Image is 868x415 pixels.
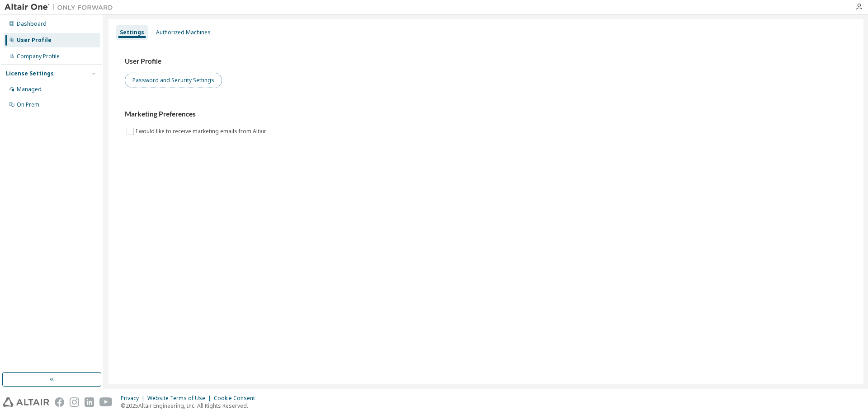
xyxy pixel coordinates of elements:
div: Cookie Consent [214,395,260,402]
div: Authorized Machines [156,29,211,36]
p: © 2025 Altair Engineering, Inc. All Rights Reserved. [121,402,260,410]
h3: User Profile [125,57,847,66]
div: Settings [120,29,144,36]
img: facebook.svg [55,397,64,407]
div: Privacy [121,395,147,402]
img: youtube.svg [99,397,113,407]
div: Managed [17,86,42,93]
div: On Prem [17,101,39,108]
button: Password and Security Settings [125,73,222,88]
div: Company Profile [17,53,60,60]
label: I would like to receive marketing emails from Altair [136,126,268,137]
div: Dashboard [17,20,47,28]
img: linkedin.svg [85,397,94,407]
img: Altair One [5,3,118,12]
div: Website Terms of Use [147,395,214,402]
div: License Settings [6,70,54,77]
div: User Profile [17,37,52,44]
img: instagram.svg [70,397,79,407]
img: altair_logo.svg [3,397,49,407]
h3: Marketing Preferences [125,110,847,119]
